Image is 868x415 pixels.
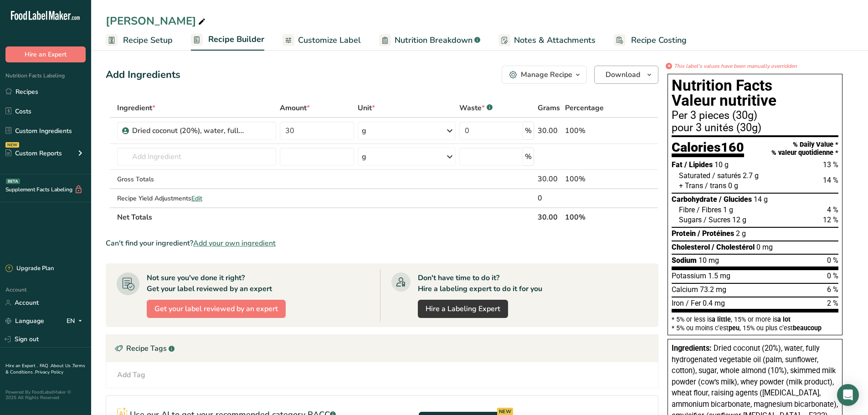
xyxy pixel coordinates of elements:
div: Manage Recipe [521,69,572,80]
span: Get your label reviewed by an expert [154,303,278,314]
div: Open Intercom Messenger [837,384,859,406]
span: Carbohydrate [672,195,717,204]
section: * 5% or less is , 15% or more is [672,313,838,331]
div: g [362,151,366,162]
div: EN [67,316,86,327]
a: Hire a Labeling Expert [418,300,508,318]
a: Nutrition Breakdown [379,30,480,51]
span: 0.4 mg [703,299,725,307]
th: 100% [563,207,617,226]
span: 0 g [728,181,738,190]
span: / Sucres [704,215,730,224]
span: Unit [358,102,375,113]
div: 100% [565,174,615,184]
span: / Fibres [697,205,721,214]
span: Recipe Setup [123,34,173,46]
span: Potassium [672,272,706,280]
span: 0 % [827,256,838,265]
span: 0 % [827,272,838,280]
div: NEW [5,142,19,148]
span: a little [712,316,731,323]
span: 73.2 mg [700,285,726,294]
span: Ingredients: [672,344,712,353]
span: Iron [672,299,684,307]
input: Add Ingredient [117,148,276,166]
span: Sugars [679,215,702,224]
a: Recipe Setup [106,30,173,51]
button: Hire an Expert [5,46,86,62]
div: Add Ingredients [106,67,180,82]
span: Calcium [672,285,698,294]
div: Per 3 pieces (30g) [672,110,838,121]
span: peu [729,324,740,332]
a: Customize Label [282,30,361,51]
span: a lot [777,316,791,323]
a: Terms & Conditions . [5,363,85,375]
span: Grams [538,102,560,113]
div: 30.00 [538,125,561,136]
span: 4 % [827,205,838,214]
span: / Glucides [719,195,752,204]
span: 12 g [732,215,746,224]
a: Privacy Policy [35,369,63,375]
div: Dried coconut (20%), water, fully hydrogenated vegetable oil (palm, sunflower, cotton), sugar, wh... [132,125,246,136]
div: Upgrade Plan [5,264,54,273]
a: Language [5,313,44,329]
a: Hire an Expert . [5,363,38,369]
span: Fat [672,160,683,169]
div: Calories [672,141,744,158]
div: [PERSON_NAME] [106,13,207,29]
span: Cholesterol [672,243,710,251]
div: Waste [459,102,493,113]
span: 1 g [723,205,733,214]
span: Sodium [672,256,697,265]
span: + Trans [679,181,703,190]
th: 30.00 [536,207,563,226]
button: Manage Recipe [502,66,587,84]
span: 14 % [823,176,838,184]
span: 2.7 g [743,171,759,180]
button: Download [594,66,658,84]
span: 1.5 mg [708,272,730,280]
span: / Protéines [698,229,734,238]
a: Recipe Builder [191,29,264,51]
div: * 5% ou moins c’est , 15% ou plus c’est [672,325,838,331]
div: pour 3 unités (30g) [672,123,838,133]
span: 2 % [827,299,838,307]
span: 0 mg [756,243,773,251]
span: 12 % [823,215,838,224]
span: beaucoup [793,324,822,332]
span: Notes & Attachments [514,34,596,46]
div: 30.00 [538,174,561,184]
span: 13 % [823,160,838,169]
a: About Us . [51,363,72,369]
div: g [362,125,366,136]
span: Add your own ingredient [193,238,276,249]
span: / saturés [712,171,741,180]
span: 6 % [827,285,838,294]
span: / Fer [686,299,701,307]
span: 10 g [714,160,729,169]
a: Recipe Costing [614,30,687,51]
div: BETA [6,179,20,184]
span: Saturated [679,171,710,180]
span: Recipe Costing [631,34,687,46]
h1: Nutrition Facts Valeur nutritive [672,78,838,108]
span: / Lipides [684,160,713,169]
div: Recipe Tags [106,335,658,362]
span: Download [606,69,640,80]
span: Fibre [679,205,695,214]
button: Get your label reviewed by an expert [147,300,286,318]
div: Can't find your ingredient? [106,238,658,249]
div: Don't have time to do it? Hire a labeling expert to do it for you [418,272,542,294]
a: FAQ . [40,363,51,369]
div: Not sure you've done it right? Get your label reviewed by an expert [147,272,272,294]
span: 14 g [754,195,768,204]
th: Net Totals [115,207,536,226]
span: 10 mg [699,256,719,265]
div: % Daily Value * % valeur quotidienne * [771,141,838,157]
span: Ingredient [117,102,155,113]
span: Amount [280,102,310,113]
div: 0 [538,193,561,204]
div: Custom Reports [5,149,62,158]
